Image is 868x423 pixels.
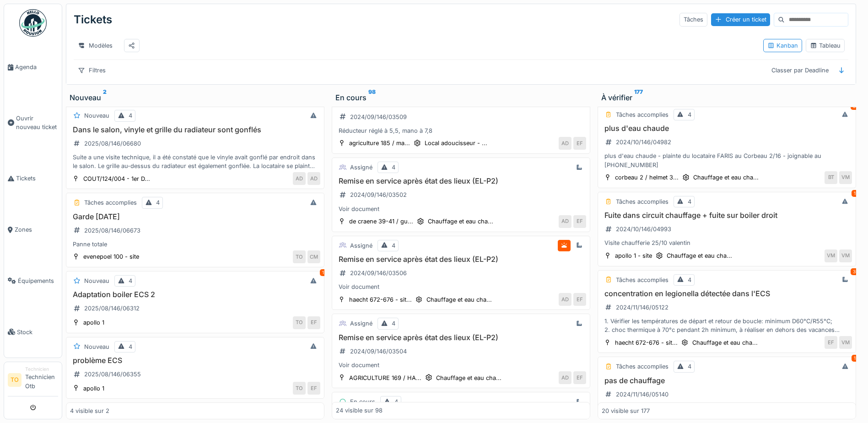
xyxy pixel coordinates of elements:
[573,137,586,150] div: EF
[692,338,758,347] div: Chauffage et eau cha...
[4,93,62,153] a: Ouvrir nouveau ticket
[129,277,132,285] div: 4
[825,249,837,262] div: VM
[616,390,669,399] div: 2024/11/146/05140
[4,255,62,306] a: Équipements
[436,374,501,382] div: Chauffage et eau cha...
[83,318,104,327] div: apollo 1
[602,289,852,298] h3: concentration en legionella détectée dans l'ECS
[336,126,586,135] div: Réducteur réglé à 5,5, mano à 7,8
[70,153,320,170] div: Suite a une visite technique, il a été constaté que le vinyle avait gonflé par endroit dans le sa...
[616,197,669,206] div: Tâches accomplies
[392,241,395,250] div: 4
[335,92,587,103] div: En cours
[392,163,395,172] div: 4
[8,373,22,387] li: TO
[336,282,586,291] div: Voir document
[602,239,852,247] div: Visite chaufferie 25/10 valentin
[602,407,650,415] div: 20 visible sur 177
[839,336,852,349] div: VM
[4,153,62,204] a: Tickets
[70,125,320,134] h3: Dans le salon, vinyle et grille du radiateur sont gonflés
[350,269,407,277] div: 2024/09/146/03506
[70,407,109,415] div: 4 visible sur 2
[810,41,841,50] div: Tableau
[688,362,691,371] div: 4
[573,293,586,306] div: EF
[19,9,47,37] img: Badge_color-CXgf-gQk.svg
[74,39,117,52] div: Modèles
[394,397,398,406] div: 4
[84,139,141,148] div: 2025/08/146/06680
[15,225,58,234] span: Zones
[616,138,671,146] div: 2024/10/146/04982
[634,92,643,103] sup: 177
[129,342,132,351] div: 4
[368,92,376,103] sup: 98
[852,355,858,362] div: 1
[839,171,852,184] div: VM
[851,268,858,275] div: 3
[307,172,320,185] div: AD
[70,240,320,249] div: Panne totale
[767,41,798,50] div: Kanban
[615,251,652,260] div: apollo 1 - site
[350,190,407,199] div: 2024/09/146/03502
[307,382,320,395] div: EF
[336,333,586,342] h3: Remise en service après état des lieux (EL-P2)
[70,212,320,221] h3: Garde [DATE]
[83,174,150,183] div: COUT/124/004 - 1er D...
[825,171,837,184] div: BT
[693,173,759,182] div: Chauffage et eau cha...
[349,295,412,304] div: haecht 672-676 - sit...
[615,338,678,347] div: haecht 672-676 - sit...
[4,204,62,255] a: Zones
[293,382,306,395] div: TO
[336,361,586,369] div: Voir document
[602,152,852,169] div: plus d'eau chaude - plainte du locataire FARIS au Corbeau 2/16 - joignable au [PHONE_NUMBER]
[350,241,372,250] div: Assigné
[84,342,109,351] div: Nouveau
[350,163,372,172] div: Assigné
[307,316,320,329] div: EF
[4,42,62,93] a: Agenda
[616,276,669,284] div: Tâches accomplies
[18,277,58,285] span: Équipements
[711,13,770,26] div: Créer un ticket
[16,114,58,131] span: Ouvrir nouveau ticket
[8,366,58,396] a: TO TechnicienTechnicien Otb
[428,217,493,226] div: Chauffage et eau cha...
[616,225,671,233] div: 2024/10/146/04993
[573,215,586,228] div: EF
[573,371,586,384] div: EF
[602,376,852,385] h3: pas de chauffage
[307,250,320,263] div: CM
[688,276,691,284] div: 4
[601,92,852,103] div: À vérifier
[688,110,691,119] div: 4
[15,63,58,71] span: Agenda
[336,407,383,415] div: 24 visible sur 98
[559,371,571,384] div: AD
[70,356,320,365] h3: problème ECS
[25,366,58,373] div: Technicien
[426,295,492,304] div: Chauffage et eau cha...
[84,304,140,313] div: 2025/08/146/06312
[349,139,410,147] div: agriculture 185 / ma...
[293,250,306,263] div: TO
[74,8,112,32] div: Tickets
[688,197,691,206] div: 4
[293,172,306,185] div: AD
[25,366,58,394] li: Technicien Otb
[336,255,586,264] h3: Remise en service après état des lieux (EL-P2)
[616,303,669,312] div: 2024/11/146/05122
[602,317,852,334] div: 1. Vérifier les températures de départ et retour de boucle: minimum D60°C/R55°C; 2. choc thermiqu...
[84,226,140,235] div: 2025/08/146/06673
[74,64,110,77] div: Filtres
[616,110,669,119] div: Tâches accomplies
[70,92,321,103] div: Nouveau
[679,13,707,26] div: Tâches
[293,316,306,329] div: TO
[17,328,58,336] span: Stock
[350,319,372,328] div: Assigné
